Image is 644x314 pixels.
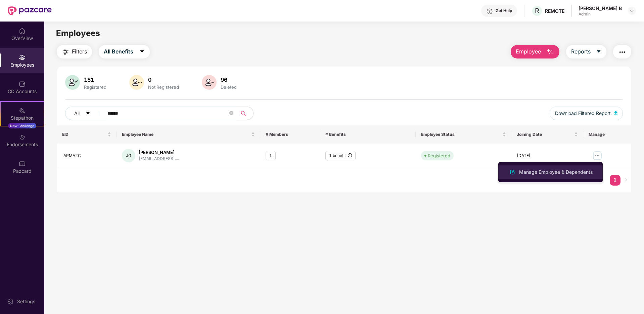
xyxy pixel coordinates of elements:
[1,115,44,121] div: Stepathon
[139,49,145,55] span: caret-down
[583,125,631,144] th: Manage
[237,111,250,116] span: search
[421,132,501,137] span: Employee Status
[579,11,622,17] div: Admin
[629,8,635,13] img: svg+xml;base64,PHN2ZyBpZD0iRHJvcGRvd24tMzJ4MzIiIHhtbG5zPSJodHRwOi8vd3d3LnczLm9yZy8yMDAwL3N2ZyIgd2...
[56,28,100,38] span: Employees
[15,298,37,305] div: Settings
[511,45,559,58] button: Employee
[416,125,511,144] th: Employee Status
[19,54,26,61] img: svg+xml;base64,PHN2ZyBpZD0iRW1wbG95ZWVzIiB4bWxucz0iaHR0cDovL3d3dy53My5vcmcvMjAwMC9zdmciIHdpZHRoPS...
[62,132,106,137] span: EID
[139,149,179,156] div: [PERSON_NAME]
[83,76,108,83] div: 181
[83,84,108,90] div: Registered
[545,8,564,14] div: REMOTE
[260,125,320,144] th: # Members
[486,8,493,15] img: svg+xml;base64,PHN2ZyBpZD0iSGVscC0zMngzMiIgeG1sbnM9Imh0dHA6Ly93d3cudzMub3JnLzIwMDAvc3ZnIiB3aWR0aD...
[202,75,217,90] img: svg+xml;base64,PHN2ZyB4bWxucz0iaHR0cDovL3d3dy53My5vcmcvMjAwMC9zdmciIHhtbG5zOnhsaW5rPSJodHRwOi8vd3...
[19,134,26,141] img: svg+xml;base64,PHN2ZyBpZD0iRW5kb3JzZW1lbnRzIiB4bWxucz0iaHR0cDovL3d3dy53My5vcmcvMjAwMC9zdmciIHdpZH...
[517,132,573,137] span: Joining Date
[104,47,133,56] span: All Benefits
[348,153,352,157] span: info-circle
[57,45,92,58] button: Filters
[592,150,603,161] img: manageButton
[618,48,626,56] img: svg+xml;base64,PHN2ZyB4bWxucz0iaHR0cDovL3d3dy53My5vcmcvMjAwMC9zdmciIHdpZHRoPSIyNCIgaGVpZ2h0PSIyNC...
[610,175,620,185] a: 1
[546,48,554,56] img: svg+xml;base64,PHN2ZyB4bWxucz0iaHR0cDovL3d3dy53My5vcmcvMjAwMC9zdmciIHhtbG5zOnhsaW5rPSJodHRwOi8vd3...
[579,5,622,11] div: [PERSON_NAME] B
[550,107,623,120] button: Download Filtered Report
[19,28,26,34] img: svg+xml;base64,PHN2ZyBpZD0iSG9tZSIgeG1sbnM9Imh0dHA6Ly93d3cudzMub3JnLzIwMDAvc3ZnIiB3aWR0aD0iMjAiIG...
[620,175,631,186] button: right
[57,125,117,144] th: EID
[139,156,179,162] div: [EMAIL_ADDRESS]....
[511,125,583,144] th: Joining Date
[566,45,606,58] button: Reportscaret-down
[117,125,260,144] th: Employee Name
[614,111,617,115] img: svg+xml;base64,PHN2ZyB4bWxucz0iaHR0cDovL3d3dy53My5vcmcvMjAwMC9zdmciIHhtbG5zOnhsaW5rPSJodHRwOi8vd3...
[610,175,620,186] li: 1
[535,7,539,15] span: R
[65,107,106,120] button: Allcaret-down
[229,111,233,115] span: close-circle
[19,81,26,87] img: svg+xml;base64,PHN2ZyBpZD0iQ0RfQWNjb3VudHMiIGRhdGEtbmFtZT0iQ0QgQWNjb3VudHMiIHhtbG5zPSJodHRwOi8vd3...
[7,298,14,305] img: svg+xml;base64,PHN2ZyBpZD0iU2V0dGluZy0yMHgyMCIgeG1sbnM9Imh0dHA6Ly93d3cudzMub3JnLzIwMDAvc3ZnIiB3aW...
[266,151,276,161] div: 1
[63,153,111,159] div: APMA2C
[219,84,238,90] div: Deleted
[624,178,628,182] span: right
[508,168,516,176] img: svg+xml;base64,PHN2ZyB4bWxucz0iaHR0cDovL3d3dy53My5vcmcvMjAwMC9zdmciIHhtbG5zOnhsaW5rPSJodHRwOi8vd3...
[86,111,90,116] span: caret-down
[65,75,80,90] img: svg+xml;base64,PHN2ZyB4bWxucz0iaHR0cDovL3d3dy53My5vcmcvMjAwMC9zdmciIHhtbG5zOnhsaW5rPSJodHRwOi8vd3...
[19,160,26,167] img: svg+xml;base64,PHN2ZyBpZD0iUGF6Y2FyZCIgeG1sbnM9Imh0dHA6Ly93d3cudzMub3JnLzIwMDAvc3ZnIiB3aWR0aD0iMj...
[219,76,238,83] div: 96
[428,152,450,159] div: Registered
[325,151,356,161] div: 1 benefit
[99,45,150,58] button: All Benefitscaret-down
[516,47,541,56] span: Employee
[496,8,512,13] div: Get Help
[237,107,254,120] button: search
[122,149,135,162] div: JG
[129,75,144,90] img: svg+xml;base64,PHN2ZyB4bWxucz0iaHR0cDovL3d3dy53My5vcmcvMjAwMC9zdmciIHhtbG5zOnhsaW5rPSJodHRwOi8vd3...
[62,48,70,56] img: svg+xml;base64,PHN2ZyB4bWxucz0iaHR0cDovL3d3dy53My5vcmcvMjAwMC9zdmciIHdpZHRoPSIyNCIgaGVpZ2h0PSIyNC...
[555,110,611,117] span: Download Filtered Report
[122,132,250,137] span: Employee Name
[8,123,36,128] div: New Challenge
[147,76,180,83] div: 0
[571,47,591,56] span: Reports
[229,110,233,117] span: close-circle
[320,125,416,144] th: # Benefits
[19,107,26,114] img: svg+xml;base64,PHN2ZyB4bWxucz0iaHR0cDovL3d3dy53My5vcmcvMjAwMC9zdmciIHdpZHRoPSIyMSIgaGVpZ2h0PSIyMC...
[518,168,594,176] div: Manage Employee & Dependents
[72,47,87,56] span: Filters
[147,84,180,90] div: Not Registered
[620,175,631,186] li: Next Page
[74,110,80,117] span: All
[596,49,601,55] span: caret-down
[517,153,578,159] div: [DATE]
[8,6,52,15] img: New Pazcare Logo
